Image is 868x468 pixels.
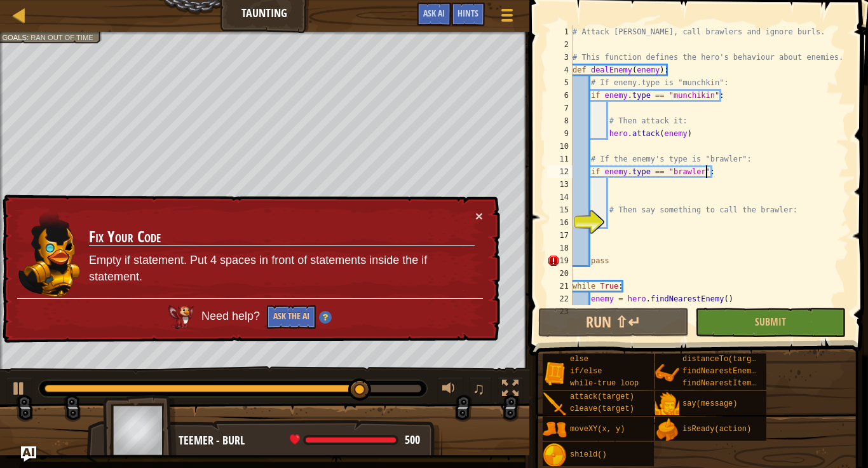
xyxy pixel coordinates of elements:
[290,434,420,446] div: health: 500 / 500
[547,203,573,216] div: 15
[570,379,639,388] span: while-true loop
[682,355,765,364] span: distanceTo(target)
[547,191,573,203] div: 14
[570,355,588,364] span: else
[458,7,478,19] span: Hints
[6,377,32,403] button: Ctrl + P: Play
[201,310,263,322] span: Need help?
[695,308,846,337] button: Submit
[547,76,573,89] div: 5
[547,216,573,229] div: 16
[547,102,573,114] div: 7
[570,450,607,459] span: shield()
[547,305,573,318] div: 23
[547,25,573,38] div: 1
[538,308,689,337] button: Run ⇧↵
[547,165,573,178] div: 12
[547,38,573,51] div: 2
[547,140,573,153] div: 10
[491,3,523,32] button: Show game menu
[498,377,523,403] button: Toggle fullscreen
[547,127,573,140] div: 9
[438,377,463,403] button: Adjust volume
[655,392,679,416] img: portrait.png
[543,392,567,416] img: portrait.png
[89,228,475,246] h3: Fix Your Code
[682,379,760,388] span: findNearestItem()
[89,252,475,285] p: Empty if statement. Put 4 spaces in front of statements inside the if statement.
[547,178,573,191] div: 13
[570,392,634,401] span: attack(target)
[543,443,567,467] img: portrait.png
[18,210,81,298] img: duck_ritic.png
[470,377,491,403] button: ♫
[319,311,332,324] img: Hint
[547,114,573,127] div: 8
[682,367,765,376] span: findNearestEnemy()
[543,418,567,442] img: portrait.png
[423,7,445,19] span: Ask AI
[547,242,573,254] div: 18
[547,292,573,305] div: 22
[547,153,573,165] div: 11
[472,379,485,398] span: ♫
[570,404,634,413] span: cleave(target)
[570,425,625,434] span: moveXY(x, y)
[547,254,573,267] div: 19
[31,33,93,41] span: Ran out of time
[570,367,602,376] span: if/else
[547,267,573,280] div: 20
[547,280,573,292] div: 21
[547,89,573,102] div: 6
[682,399,737,408] span: say(message)
[179,432,430,449] div: Teemer - burl
[168,305,194,328] img: AI
[755,315,786,329] span: Submit
[267,305,316,329] button: Ask the AI
[475,209,483,223] button: ×
[547,229,573,242] div: 17
[655,418,679,442] img: portrait.png
[27,33,31,41] span: :
[547,51,573,64] div: 3
[405,432,420,448] span: 500
[543,361,567,385] img: portrait.png
[547,64,573,76] div: 4
[682,425,751,434] span: isReady(action)
[103,395,177,465] img: thang_avatar_frame.png
[417,3,451,26] button: Ask AI
[21,446,36,462] button: Ask AI
[655,361,679,385] img: portrait.png
[2,33,27,41] span: Goals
